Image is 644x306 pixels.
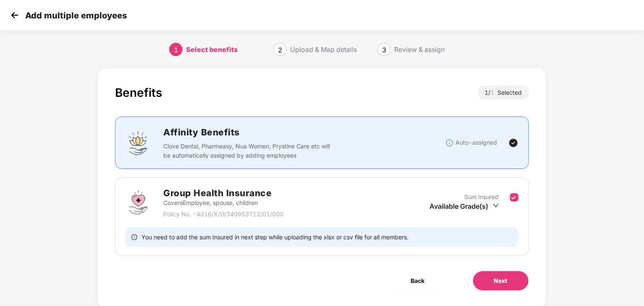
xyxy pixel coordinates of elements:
h2: Affinity Benefits [163,125,445,139]
div: Select benefits [186,43,238,56]
p: Sum Insured [465,192,499,202]
button: Next [473,271,529,291]
img: svg+xml;base64,PHN2ZyBpZD0iR3JvdXBfSGVhbHRoX0luc3VyYW5jZSIgZGF0YS1uYW1lPSJHcm91cCBIZWFsdGggSW5zdX... [126,190,151,215]
span: You need to add the sum Insured in next step while uploading the xlsx or csv file for all members. [141,233,408,241]
span: Back [411,276,425,285]
img: svg+xml;base64,PHN2ZyBpZD0iVGljay0yNHgyNCIgeG1sbnM9Imh0dHA6Ly93d3cudzMub3JnLzIwMDAvc3ZnIiB3aWR0aD... [508,138,518,148]
span: 3 [382,46,386,54]
span: down [493,202,499,209]
h2: Group Health Insurance [163,186,283,200]
p: Clove Dental, Pharmeasy, Nua Women, Prystine Care etc will be automatically assigned by adding em... [163,142,332,160]
div: 1 / Selected [478,86,529,100]
p: Auto-assigned [456,138,497,147]
img: svg+xml;base64,PHN2ZyBpZD0iSW5mb18tXzMyeDMyIiBkYXRhLW5hbWU9IkluZm8gLSAzMngzMiIgeG1sbnM9Imh0dHA6Ly... [445,139,454,147]
span: info-circle [131,233,137,241]
span: 2 [278,46,282,54]
div: Review & assign [394,43,445,56]
span: Next [494,276,508,285]
span: 1 [491,89,498,96]
img: svg+xml;base64,PHN2ZyBpZD0iQWZmaW5pdHlfQmVuZWZpdHMiIGRhdGEtbmFtZT0iQWZmaW5pdHkgQmVuZWZpdHMiIHhtbG... [126,130,151,156]
div: Upload & Map details [290,43,357,56]
p: Policy No. - 4016/X/O/340953712/01/000 [163,210,283,219]
p: Add multiple employees [25,10,127,21]
img: svg+xml;base64,PHN2ZyB4bWxucz0iaHR0cDovL3d3dy53My5vcmcvMjAwMC9zdmciIHdpZHRoPSIzMCIgaGVpZ2h0PSIzMC... [8,9,21,21]
p: Covers Employee, spouse, children [163,198,283,207]
span: 1 [174,46,178,54]
div: Benefits [115,86,162,100]
div: Available Grade(s) [430,202,499,211]
button: Back [390,271,446,291]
